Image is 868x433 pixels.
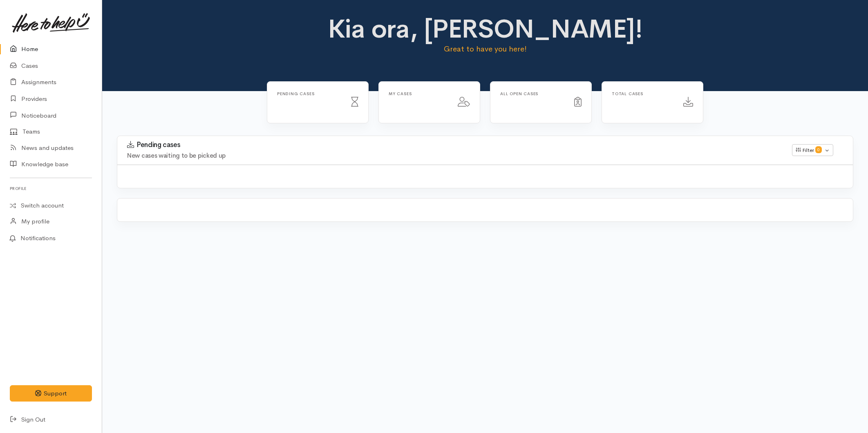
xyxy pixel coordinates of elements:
[792,144,833,156] button: Filter0
[612,92,673,96] h6: Total cases
[304,43,667,55] p: Great to have you here!
[815,146,822,153] span: 0
[277,92,341,96] h6: Pending cases
[500,92,564,96] h6: All Open cases
[127,152,782,159] h4: New cases waiting to be picked up
[10,183,92,194] h6: Profile
[127,141,782,149] h3: Pending cases
[389,92,448,96] h6: My cases
[10,385,92,402] button: Support
[304,15,667,43] h1: Kia ora, [PERSON_NAME]!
